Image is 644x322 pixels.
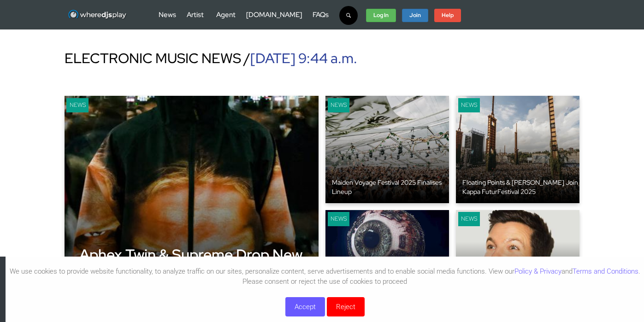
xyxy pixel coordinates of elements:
button: Reject [327,297,365,316]
p: We use cookies to provide website functionality, to analyze traffic on our sites, personalize con... [6,266,644,287]
a: Gamer News Aphex Twin & Supreme Drop New Collection [65,96,319,317]
span: [DATE] 9:44 a.m. [250,49,357,67]
img: keyboard [325,96,449,203]
strong: Join [409,12,421,19]
button: Accept [285,297,325,316]
a: Join [402,9,428,23]
a: keyboard News [PERSON_NAME] Plays to 3 People at Super Bowl Party [456,210,579,317]
a: Agent [216,10,236,19]
strong: Log In [373,12,389,19]
div: Floating Points & [PERSON_NAME] Join Kappa FuturFestival 2025 [462,178,579,197]
div: News [458,212,480,226]
img: WhereDJsPlay [68,9,127,21]
div: News [66,98,89,112]
div: News [458,98,480,112]
img: keyboard [325,210,449,317]
a: News [159,10,176,19]
strong: Help [442,12,454,19]
a: FAQs [313,10,329,19]
div: Aphex Twin & Supreme Drop New Collection [79,244,319,287]
a: Help [434,9,461,23]
a: [DOMAIN_NAME] [246,10,302,19]
img: Gamer [65,96,319,317]
a: Terms and Conditions [573,267,638,275]
a: Artist [187,10,204,19]
a: keyboard News Floating Points & [PERSON_NAME] Join Kappa FuturFestival 2025 [456,96,579,203]
a: keyboard News [PERSON_NAME] Unleashes HOLOSPHERE 2.0 in [GEOGRAPHIC_DATA] [325,210,449,317]
a: Log In [366,9,396,23]
a: Policy & Privacy [514,267,561,275]
div: News [328,98,350,112]
div: News [328,212,350,226]
img: keyboard [456,96,579,203]
div: Maiden Voyage Festival 2025 Finalises Lineup [332,178,449,197]
a: keyboard News Maiden Voyage Festival 2025 Finalises Lineup [325,96,449,203]
img: keyboard [456,210,579,317]
div: ELECTRONIC MUSIC NEWS / [65,48,580,68]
